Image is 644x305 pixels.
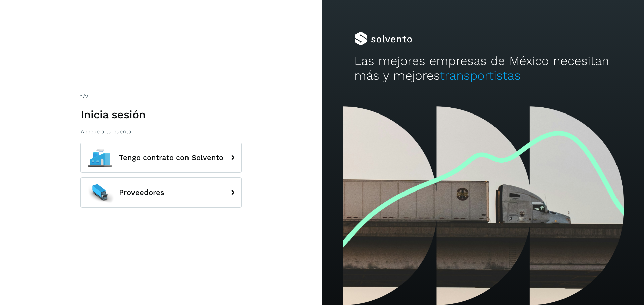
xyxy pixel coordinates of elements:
span: transportistas [440,68,521,83]
button: Proveedores [80,177,241,208]
div: /2 [80,93,241,101]
span: 1 [80,93,83,100]
span: Tengo contrato con Solvento [119,154,223,162]
span: Proveedores [119,188,164,197]
h1: Inicia sesión [80,108,241,121]
h2: Las mejores empresas de México necesitan más y mejores [354,54,612,83]
p: Accede a tu cuenta [80,128,241,135]
button: Tengo contrato con Solvento [80,143,241,173]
